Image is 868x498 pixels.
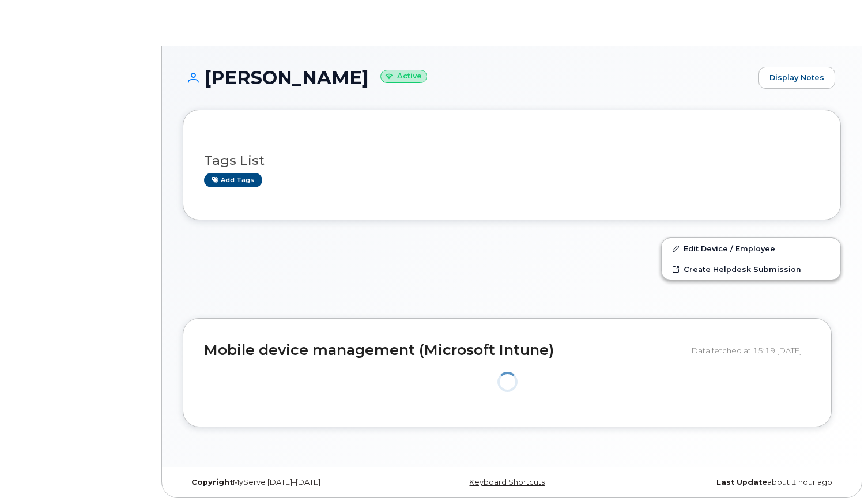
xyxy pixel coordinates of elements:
[692,339,810,361] div: Data fetched at 15:19 [DATE]
[183,67,753,88] h1: [PERSON_NAME]
[204,342,683,359] h2: Mobile device management (Microsoft Intune)
[662,238,840,259] a: Edit Device / Employee
[469,478,545,486] a: Keyboard Shortcuts
[204,153,820,168] h3: Tags List
[662,259,840,280] a: Create Helpdesk Submission
[183,478,402,487] div: MyServe [DATE]–[DATE]
[758,67,835,89] a: Display Notes
[191,478,233,486] strong: Copyright
[716,478,767,486] strong: Last Update
[621,478,841,487] div: about 1 hour ago
[204,173,262,187] a: Add tags
[380,70,427,83] small: Active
